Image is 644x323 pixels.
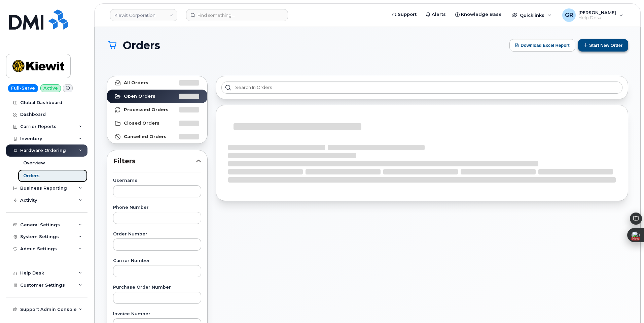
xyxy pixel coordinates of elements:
[124,94,155,99] strong: Open Orders
[123,39,160,51] span: Orders
[221,82,622,94] input: Search in orders
[107,130,207,143] a: Cancelled Orders
[107,90,207,103] a: Open Orders
[113,232,201,236] label: Order Number
[578,39,628,52] button: Start New Order
[124,121,159,126] strong: Closed Orders
[124,80,148,86] strong: All Orders
[509,39,575,52] button: Download Excel Report
[113,205,201,210] label: Phone Number
[107,103,207,117] a: Processed Orders
[113,179,201,183] label: Username
[113,312,201,316] label: Invoice Number
[107,117,207,130] a: Closed Orders
[124,134,167,139] strong: Cancelled Orders
[113,156,196,166] span: Filters
[113,259,201,263] label: Carrier Number
[113,285,201,290] label: Purchase Order Number
[107,76,207,90] a: All Orders
[615,294,639,318] iframe: Messenger Launcher
[124,107,169,112] strong: Processed Orders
